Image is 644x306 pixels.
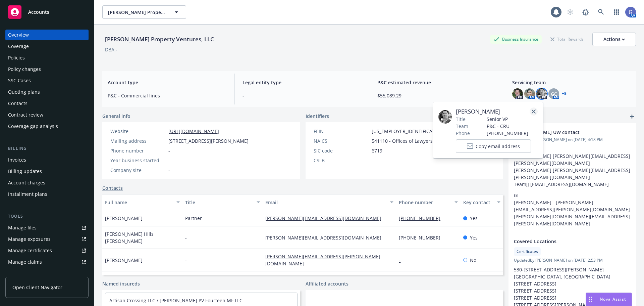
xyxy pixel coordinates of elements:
button: [PERSON_NAME] Property Ventures, LLC [102,5,186,19]
a: [PERSON_NAME][EMAIL_ADDRESS][DOMAIN_NAME] [265,234,387,241]
span: P&C - Commercial lines [108,92,226,99]
a: Named insureds [102,280,140,287]
div: Drag to move [586,293,594,306]
span: Yes [470,215,478,222]
span: - [185,257,187,264]
span: Senior VP [487,116,531,123]
span: Copy email address [476,143,520,150]
a: Coverage gap analysis [5,121,89,132]
div: Quoting plans [8,87,40,97]
div: Website [110,128,166,135]
button: Actions [592,33,636,46]
span: - [185,234,187,241]
div: [PERSON_NAME] Property Ventures, LLC [102,35,217,44]
button: Copy email address [456,139,531,153]
img: photo [536,88,547,99]
span: [PERSON_NAME] [456,107,531,116]
div: Coverage [8,41,29,52]
a: Policy changes [5,64,89,75]
span: General info [102,113,130,120]
span: Legal entity type [243,79,361,86]
img: photo [625,7,636,17]
a: Invoices [5,155,89,165]
div: Mailing address [110,137,166,144]
a: [PERSON_NAME][EMAIL_ADDRESS][DOMAIN_NAME] [265,215,387,221]
a: [PHONE_NUMBER] [399,234,446,241]
span: [PERSON_NAME] UW contact [514,129,613,136]
div: Title [185,199,253,206]
div: Year business started [110,157,166,164]
span: Team [456,123,468,130]
img: employee photo [438,110,452,124]
button: Email [263,194,396,210]
span: Certificates [517,249,538,255]
a: Report a Bug [579,5,592,19]
div: SIC code [314,147,369,154]
span: Updated by [PERSON_NAME] on [DATE] 2:53 PM [514,257,631,263]
a: Contacts [102,184,123,191]
a: SSC Cases [5,75,89,86]
a: Contacts [5,98,89,109]
span: P&C - CRU [487,123,531,130]
div: Manage BORs [8,268,40,279]
span: Servicing team [512,79,631,86]
span: Partner [185,215,202,222]
span: Accounts [28,9,49,15]
a: Billing updates [5,166,89,177]
a: [PERSON_NAME][EMAIL_ADDRESS][PERSON_NAME][DOMAIN_NAME] [265,253,380,267]
span: [PERSON_NAME] [105,257,143,264]
div: Business Insurance [490,35,542,43]
button: Key contact [461,194,503,210]
a: Manage claims [5,257,89,267]
a: +5 [562,92,567,96]
div: Phone number [110,147,166,154]
span: [PERSON_NAME] Hills [PERSON_NAME] [105,230,180,245]
a: Switch app [610,5,623,19]
span: Account type [108,79,226,86]
a: Quoting plans [5,87,89,97]
span: Nova Assist [600,296,626,302]
div: NAICS [314,137,369,144]
div: Overview [8,30,29,40]
a: Accounts [5,3,89,21]
span: - [168,167,170,174]
a: Manage exposures [5,234,89,245]
a: Affiliated accounts [306,280,348,287]
div: Invoices [8,155,26,165]
span: 541110 - Offices of Lawyers [372,137,433,144]
span: Title [456,116,466,123]
div: Manage files [8,222,37,233]
div: Actions [603,33,625,46]
a: Contract review [5,110,89,120]
span: Yes [470,234,478,241]
div: Billing [5,145,89,152]
div: Coverage gap analysis [8,121,58,132]
div: Tools [5,213,89,220]
p: Property [PERSON_NAME] [PERSON_NAME][EMAIL_ADDRESS][PERSON_NAME][DOMAIN_NAME] [PERSON_NAME] [PERS... [514,145,631,188]
div: Email [265,199,386,206]
a: Overview [5,30,89,40]
span: Open Client Navigator [12,284,62,291]
span: $55,089.29 [377,92,496,99]
a: Manage BORs [5,268,89,279]
span: 6719 [372,147,382,154]
a: add [628,113,636,121]
a: Manage files [5,222,89,233]
span: GC [551,90,557,97]
button: Phone number [396,194,460,210]
span: No [470,257,476,264]
span: [US_EMPLOYER_IDENTIFICATION_NUMBER] [372,128,468,135]
span: [PHONE_NUMBER] [487,130,531,137]
div: Manage exposures [8,234,51,245]
a: Account charges [5,177,89,188]
div: Policy changes [8,64,41,75]
span: - [168,147,170,154]
button: Full name [102,194,182,210]
div: Manage certificates [8,245,52,256]
p: GL [PERSON_NAME] - [PERSON_NAME][EMAIL_ADDRESS][PERSON_NAME][DOMAIN_NAME] [PERSON_NAME][DOMAIN_NA... [514,192,631,227]
div: Manage claims [8,257,42,267]
div: SSC Cases [8,75,31,86]
button: Title [182,194,263,210]
div: Account charges [8,177,45,188]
